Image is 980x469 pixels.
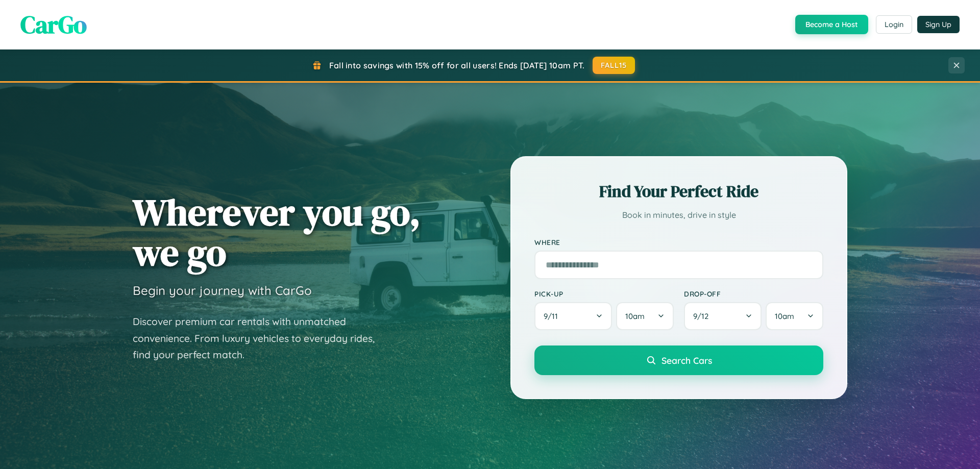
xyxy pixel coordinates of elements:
[593,57,635,74] button: FALL15
[876,15,912,34] button: Login
[534,180,823,203] h2: Find Your Perfect Ride
[133,192,421,273] h1: Wherever you go, we go
[544,311,563,321] span: 9 / 11
[795,15,868,34] button: Become a Host
[133,283,312,298] h3: Begin your journey with CarGo
[20,8,87,41] span: CarGo
[693,311,714,321] span: 9 / 12
[534,289,674,298] label: Pick-up
[534,208,823,223] p: Book in minutes, drive in style
[534,238,823,246] label: Where
[133,313,388,363] p: Discover premium car rentals with unmatched convenience. From luxury vehicles to everyday rides, ...
[329,60,585,70] span: Fall into savings with 15% off for all users! Ends [DATE] 10am PT.
[625,311,645,321] span: 10am
[534,302,612,330] button: 9/11
[775,311,794,321] span: 10am
[684,289,823,298] label: Drop-off
[616,302,674,330] button: 10am
[661,355,712,366] span: Search Cars
[534,345,823,375] button: Search Cars
[917,16,960,33] button: Sign Up
[684,302,762,330] button: 9/12
[766,302,823,330] button: 10am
